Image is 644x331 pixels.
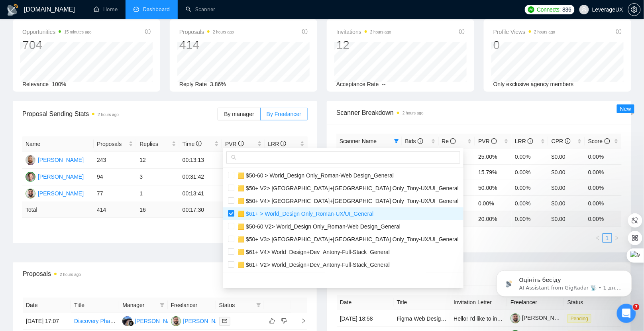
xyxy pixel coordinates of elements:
[485,254,644,309] iframe: To enrich screen reader interactions, please activate Accessibility in Grammarly extension settings
[493,37,556,53] div: 0
[512,211,548,227] td: 0.00 %
[255,299,263,311] span: filter
[136,185,179,202] td: 1
[628,6,641,13] a: setting
[402,111,424,115] time: 2 hours ago
[213,30,234,34] time: 2 hours ago
[158,299,166,311] span: filter
[617,304,636,323] iframe: Intercom live chat
[60,272,81,277] time: 2 hours ago
[74,318,189,324] a: Discovery Phase for [DOMAIN_NAME] Project
[136,202,179,218] td: 16
[528,138,533,144] span: info-circle
[337,269,621,279] span: Invitations
[633,304,640,310] span: 7
[119,298,167,313] th: Manager
[552,138,570,144] span: CPR
[234,249,390,255] span: 🟨 $61+ V4> World_Design+Dev_Antony-Full-Stack_General
[122,301,156,309] span: Manager
[6,4,19,16] img: logo
[26,155,35,165] img: AK
[593,233,603,243] button: left
[603,233,612,243] li: 1
[179,202,222,218] td: 00:17:30
[234,198,459,204] span: 🟨 $50+ V4> [GEOGRAPHIC_DATA]+[GEOGRAPHIC_DATA] Only_Tony-UX/UI_General
[512,180,548,195] td: 0.00%
[510,313,520,323] img: c1gt5CYcyAw-rxShGkqERgOMEMix6mw42ie8uJevbSKlX9rqc4cD_qECTsbowrlTGK
[38,172,84,181] div: [PERSON_NAME]
[281,141,286,146] span: info-circle
[22,202,94,218] td: Total
[71,298,119,313] th: Title
[603,234,612,242] a: 1
[179,169,222,185] td: 00:31:42
[122,317,181,324] a: AA[PERSON_NAME]
[475,195,512,211] td: 0.00%
[23,298,71,313] th: Date
[450,138,456,144] span: info-circle
[605,138,610,144] span: info-circle
[302,29,308,34] span: info-circle
[23,313,71,330] td: [DATE] 17:07
[336,37,391,53] div: 12
[337,310,394,327] td: [DATE] 18:58
[234,236,459,242] span: 🟨 $50+ V3> [GEOGRAPHIC_DATA]+[GEOGRAPHIC_DATA] Only_Tony-UX/UI_General
[38,189,84,198] div: [PERSON_NAME]
[94,136,136,152] th: Proposals
[219,301,253,309] span: Status
[493,27,556,37] span: Profile Views
[196,141,202,146] span: info-circle
[64,30,91,34] time: 15 minutes ago
[585,164,622,180] td: 0.00%
[475,211,512,227] td: 20.00 %
[534,30,556,34] time: 2 hours ago
[548,164,585,180] td: $0.00
[122,316,132,326] img: AA
[337,295,394,310] th: Date
[628,3,641,16] button: setting
[475,164,512,180] td: 15.79%
[71,313,119,330] td: Discovery Phase for Loanuva.com Project
[615,236,619,240] span: right
[225,141,244,147] span: PVR
[183,141,202,147] span: Time
[256,303,261,307] span: filter
[475,180,512,195] td: 50.00%
[267,111,301,117] span: By Freelancer
[394,139,399,144] span: filter
[128,321,134,326] img: gigradar-bm.png
[268,141,287,147] span: LRR
[22,81,49,87] span: Relevance
[628,6,640,13] span: setting
[160,303,165,307] span: filter
[336,81,379,87] span: Acceptance Rate
[565,138,571,144] span: info-circle
[22,136,94,152] th: Name
[94,152,136,169] td: 243
[26,173,84,179] a: TV[PERSON_NAME]
[171,317,229,324] a: RL[PERSON_NAME]
[581,7,587,12] span: user
[94,6,118,13] a: homeHome
[269,318,275,324] span: like
[94,169,136,185] td: 94
[179,27,234,37] span: Proposals
[135,317,181,325] div: [PERSON_NAME]
[620,106,631,112] span: New
[97,140,127,148] span: Proposals
[234,262,390,268] span: 🟨 $61+ V2> World_Design+Dev_Antony-Full-Stack_General
[238,141,244,146] span: info-circle
[98,112,119,117] time: 2 hours ago
[567,315,595,321] a: Pending
[179,37,234,53] div: 414
[548,195,585,211] td: $0.00
[475,149,512,164] td: 25.00%
[222,319,227,323] span: mail
[585,195,622,211] td: 0.00%
[22,109,218,119] span: Proposal Sending Stats
[595,236,600,240] span: left
[145,29,151,34] span: info-circle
